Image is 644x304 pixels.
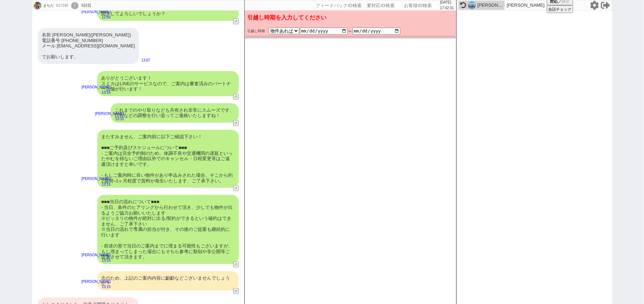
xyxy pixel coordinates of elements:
p: [PERSON_NAME] [82,176,111,182]
div: 手配にあたりましてお名前、お電話番号、メールアドレスをお聞きしてよろしいでしょうか？ [97,1,239,21]
button: ↺ [233,18,239,24]
span: 会話チェック [548,7,572,12]
label: 〜 [348,29,352,33]
p: [PERSON_NAME] [507,2,545,8]
div: 念のため、上記のご案内内容に齟齬などございませんでしょうか？ [97,271,239,291]
input: 要対応ID検索 [366,1,401,10]
p: 13:15 [82,182,111,187]
img: 0hGigP7AqWGEZKKQhpf29mOTp5GyxpWEFUMUcAKH17End2Hg1HNhwFcit9FSNzHV5ENkYDdC8vQHVGOm8gVH_kck0ZRnJzHlc... [34,2,41,10]
div: ■■■当日の流れについて■■■ - 当日、条件のヒアリングから行わせて頂き、少しでも物件が出るようご協力お願いいたします ※ピッタリの物件が絶対に出る/契約ができるという確約はできません、ご了承... [97,195,239,264]
div: ありがとうございます！ スミカはLINEのサービスなので、ご案内は審査済みのパートナー店舗が行います！ [97,71,239,96]
img: 0h2gVwd3yrbUh7DnMbfEwTNwtebiJYfzRaBWoifBkOY3FDPSsfVzwkLBkGNShBPXhLX2wrfUoKN3F3HRouZViRfHw-M39COiw... [468,1,476,9]
input: お客様ID検索 [403,1,439,10]
div: ! [71,2,79,9]
button: ↺ [233,185,239,191]
button: ↺ [233,94,239,100]
p: [PERSON_NAME] [82,9,111,15]
p: [PERSON_NAME] [82,84,111,90]
p: 引越し時期を入力してください [248,15,453,21]
div: まちだ [42,3,54,8]
button: ↺ [233,120,239,126]
button: ↺ [233,288,239,294]
p: [PERSON_NAME] [82,252,111,258]
p: 13:15 [82,258,111,263]
p: 13:15 [95,116,124,122]
p: [PERSON_NAME] [95,111,124,117]
button: 会話チェック [547,5,573,13]
button: ↺ [233,262,239,268]
div: これまでのやり取りなども共有され非常にスムーズです、 日程などの調整を行い追ってご連絡いたしますね！ [111,103,239,123]
div: またすみません、ご案内前に以下ご確認下さい！ ■■■ご予約及びスケジュールについて■■■ - ご案内は完全予約制のため、体調不良や交通機関の遅延といったやむを得ないご理由以外でのキャンセル・日程... [97,130,239,188]
p: 13:15 [82,90,111,95]
p: 13:07 [141,58,150,63]
p: [PERSON_NAME] [82,279,111,285]
p: 12:50 [82,14,111,20]
div: [PERSON_NAME] [477,2,503,8]
label: 引越し時期： [248,28,269,34]
div: 617340 [54,3,70,8]
div: 5日目 [81,3,91,8]
p: 17:42:31 [440,5,454,11]
div: 名前:[PERSON_NAME]([PERSON_NAME]) 電話番号:[PHONE_NUMBER] メール:[EMAIL_ADDRESS][DOMAIN_NAME] でお願いします。 [38,28,139,64]
p: 13:15 [82,284,111,290]
input: フィードバックID検索 [315,1,364,10]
